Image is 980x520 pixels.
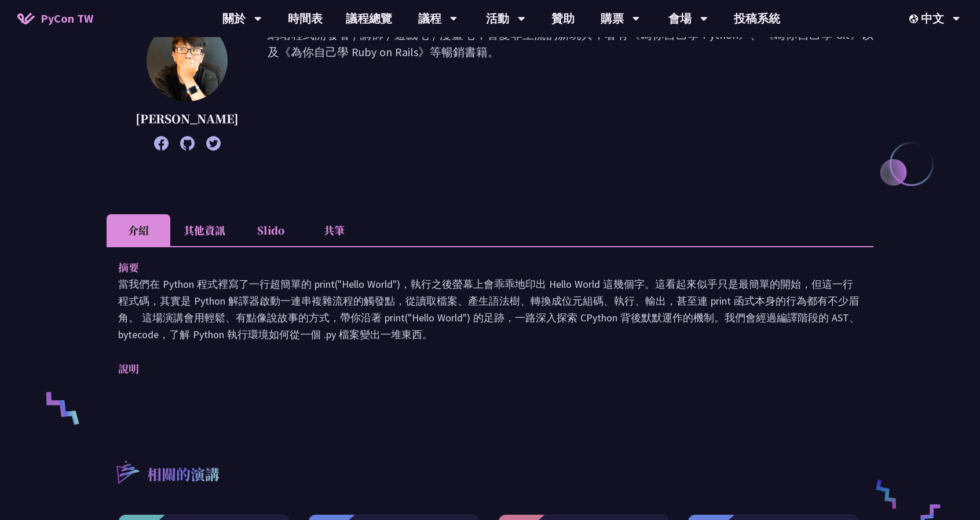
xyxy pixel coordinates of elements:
li: Slido [239,214,302,246]
p: 當我們在 Python 程式裡寫了一行超簡單的 print("Hello World")，執行之後螢幕上會乖乖地印出 Hello World 這幾個字。這看起來似乎只是最簡單的開始，但這一行程式... [118,276,862,343]
p: 說明 [118,360,839,377]
li: 其他資訊 [170,214,239,246]
p: [PERSON_NAME] [136,110,239,127]
p: 摘要 [118,259,839,276]
span: PyCon TW [41,10,93,27]
li: 共筆 [302,214,366,246]
img: 高見龍 [147,20,228,101]
img: r3.8d01567.svg [99,444,155,500]
p: 相關的演講 [147,464,220,487]
img: Locale Icon [909,14,921,23]
img: Home icon of PyCon TW 2025 [17,13,35,24]
a: PyCon TW [6,4,105,33]
p: 網站程式開發者 / 講師 / 遊戲宅 / 漫畫宅，喜愛非主流的新玩具，著有《為你自己學 Python》、《為你自己學 Git》以及《為你自己學 Ruby on Rails》等暢銷書籍。 [268,26,873,145]
li: 介紹 [107,214,170,246]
